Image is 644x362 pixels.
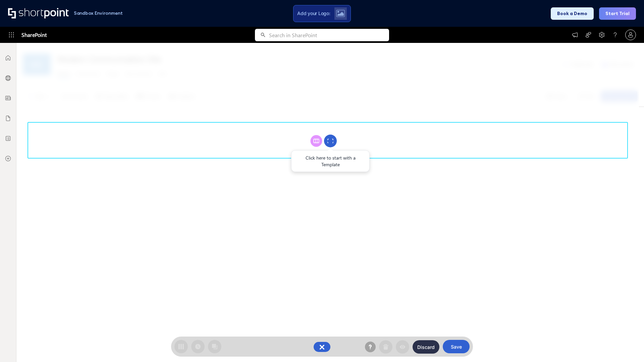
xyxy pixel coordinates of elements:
[74,11,123,15] h1: Sandbox Environment
[413,340,439,354] button: Discard
[21,27,47,43] span: SharePoint
[443,340,470,353] button: Save
[551,7,594,20] button: Book a Demo
[599,7,636,20] button: Start Trial
[269,29,389,41] input: Search in SharePoint
[336,10,345,17] img: Upload logo
[610,330,644,362] iframe: Chat Widget
[297,10,330,16] span: Add your Logo:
